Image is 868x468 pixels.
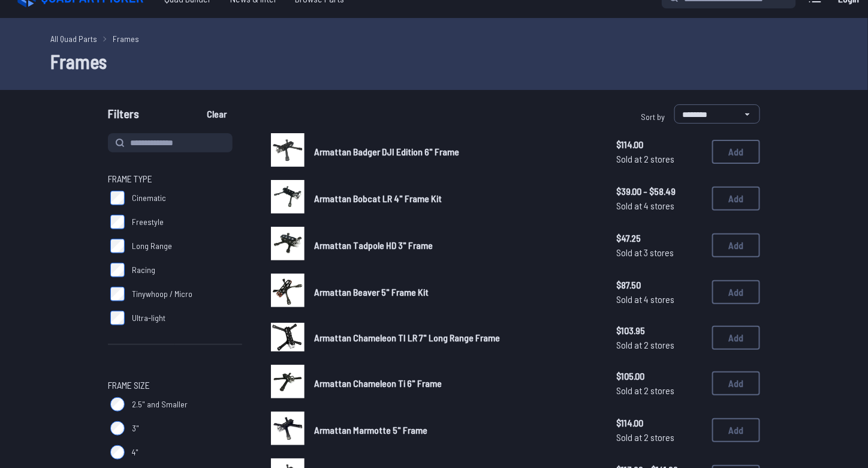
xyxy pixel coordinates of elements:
[616,184,703,199] span: $39.00 - $58.49
[132,288,192,300] span: Tinywhoop / Micro
[132,264,155,276] span: Racing
[314,285,597,299] a: Armattan Beaver 5" Frame Kit
[616,292,703,307] span: Sold at 4 stores
[616,152,703,166] span: Sold at 2 stores
[110,287,125,301] input: Tinywhoop / Micro
[271,133,305,167] img: image
[712,371,760,395] button: Add
[641,112,665,122] span: Sort by
[271,412,305,445] img: image
[271,320,305,355] a: image
[314,238,597,253] a: Armattan Tadpole HD 3" Frame
[674,104,760,124] select: Sort by
[110,397,125,412] input: 2.5" and Smaller
[616,338,703,352] span: Sold at 2 stores
[132,446,138,458] span: 4"
[132,192,166,204] span: Cinematic
[271,227,305,260] img: image
[110,191,125,205] input: Cinematic
[110,445,125,460] input: 4"
[113,32,139,45] a: Frames
[271,412,305,449] a: image
[110,239,125,253] input: Long Range
[108,172,152,186] span: Frame Type
[712,187,760,211] button: Add
[132,312,165,324] span: Ultra-light
[110,421,125,436] input: 3"
[616,278,703,292] span: $87.50
[314,191,597,206] a: Armattan Bobcat LR 4" Frame Kit
[616,430,703,445] span: Sold at 2 stores
[712,140,760,164] button: Add
[50,47,818,76] h1: Frames
[110,311,125,325] input: Ultra-light
[616,369,703,383] span: $105.00
[271,365,305,402] a: image
[616,416,703,430] span: $114.00
[271,227,305,264] a: image
[271,323,305,352] img: image
[712,418,760,442] button: Add
[314,239,433,251] span: Armattan Tadpole HD 3" Frame
[271,133,305,170] a: image
[616,231,703,245] span: $47.25
[314,424,427,436] span: Armattan Marmotte 5" Frame
[314,146,459,157] span: Armattan Badger DJI Edition 6" Frame
[271,274,305,311] a: image
[197,104,237,124] button: Clear
[314,193,442,204] span: Armattan Bobcat LR 4" Frame Kit
[110,263,125,277] input: Racing
[616,199,703,213] span: Sold at 4 stores
[132,216,164,228] span: Freestyle
[616,383,703,398] span: Sold at 2 stores
[132,398,188,410] span: 2.5" and Smaller
[314,331,597,345] a: Armattan Chameleon TI LR 7" Long Range Frame
[271,274,305,307] img: image
[314,376,597,391] a: Armattan Chameleon Ti 6" Frame
[132,422,139,434] span: 3"
[314,423,597,437] a: Armattan Marmotte 5" Frame
[132,240,172,252] span: Long Range
[314,377,442,389] span: Armattan Chameleon Ti 6" Frame
[712,233,760,257] button: Add
[616,245,703,260] span: Sold at 3 stores
[271,180,305,214] img: image
[50,32,97,45] a: All Quad Parts
[314,332,500,343] span: Armattan Chameleon TI LR 7" Long Range Frame
[108,104,139,128] span: Filters
[712,326,760,350] button: Add
[712,280,760,304] button: Add
[314,286,429,298] span: Armattan Beaver 5" Frame Kit
[271,180,305,217] a: image
[314,145,597,159] a: Armattan Badger DJI Edition 6" Frame
[271,365,305,398] img: image
[616,137,703,152] span: $114.00
[616,323,703,338] span: $103.95
[108,378,150,392] span: Frame Size
[110,215,125,229] input: Freestyle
